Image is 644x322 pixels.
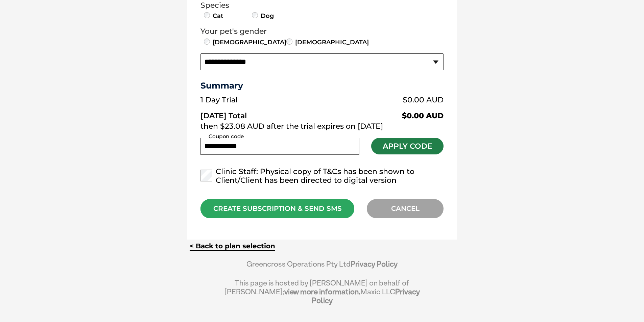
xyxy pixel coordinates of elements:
[367,199,444,218] div: CANCEL
[224,259,420,275] div: Greencross Operations Pty Ltd
[200,199,354,218] div: CREATE SUBSCRIPTION & SEND SMS
[207,133,245,140] label: Coupon code
[328,94,444,106] td: $0.00 AUD
[200,80,444,91] h3: Summary
[200,1,444,10] legend: Species
[224,275,420,305] div: This page is hosted by [PERSON_NAME] on behalf of [PERSON_NAME]; Maxio LLC
[200,106,328,120] td: [DATE] Total
[328,106,444,120] td: $0.00 AUD
[200,120,444,132] td: then $23.08 AUD after the trial expires on [DATE]
[351,259,398,268] a: Privacy Policy
[312,287,420,305] a: Privacy Policy
[284,287,360,296] a: view more information.
[200,27,444,36] legend: Your pet's gender
[200,170,212,181] input: Clinic Staff: Physical copy of T&Cs has been shown to Client/Client has been directed to digital ...
[200,167,444,185] label: Clinic Staff: Physical copy of T&Cs has been shown to Client/Client has been directed to digital ...
[200,94,328,106] td: 1 Day Trial
[371,138,444,154] button: Apply Code
[190,242,275,250] a: < Back to plan selection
